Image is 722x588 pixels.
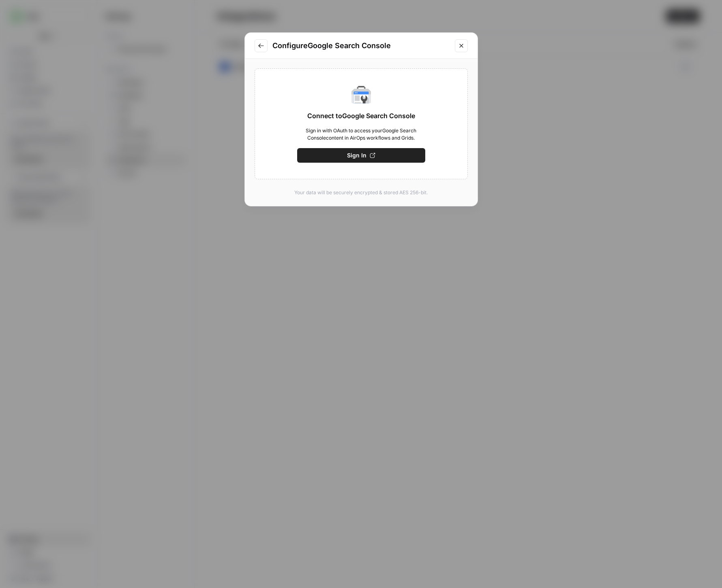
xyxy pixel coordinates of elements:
button: Go to previous step [255,39,268,52]
button: Sign In [297,148,425,163]
span: Sign in with OAuth to access your Google Search Console content in AirOps workflows and Grids. [297,127,425,142]
p: Your data will be securely encrypted & stored AES 256-bit. [255,189,468,196]
button: Close modal [455,39,468,52]
h2: Configure Google Search Console [272,40,450,51]
span: Connect to Google Search Console [307,111,415,121]
img: Google Search Console [351,85,371,104]
span: Sign In [347,151,366,159]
